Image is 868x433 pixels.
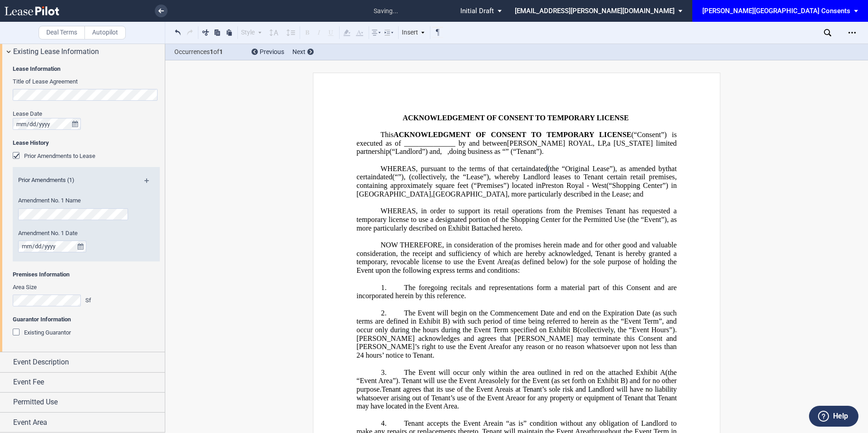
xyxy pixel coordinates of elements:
span: This [380,131,394,139]
label: Deal Terms [39,26,85,39]
div: Previous [252,48,284,57]
span: The Event will occur only within the area outlined in red on the attached Exhibit [404,368,657,376]
span: [GEOGRAPHIC_DATA] [433,190,508,198]
span: ) and for no other purpose. [356,377,678,393]
div: Open Lease options menu [845,25,859,40]
button: true [75,241,86,252]
span: Event Description [13,357,69,368]
span: NOW THEREFORE, in consideration of the promises herein made and for other good and valuable consi... [356,241,678,266]
span: The foregoing recitals and representations form a material part of this Consent and are incorpora... [356,283,678,300]
span: Existing Lease Information [13,46,99,57]
label: Autopilot [84,26,126,39]
span: , whereby Landlord leases to Tenant certain retail premises, containing approximately [356,173,678,189]
span: ”) [393,377,399,385]
span: Tenant accepts the Event Area [404,419,498,427]
span: Prior Amendments to Lease [24,153,95,159]
span: is at Tenant’s sole risk and Landlord will have no liability whatsoever arising out of Tenant’s u... [356,385,678,402]
a: B [443,317,448,325]
span: 2. [381,309,386,317]
span: Occurrences of [174,47,245,57]
span: or for any property or equipment of Tenant that Tenant may have located in the Event Area [356,394,678,410]
span: Area Size [13,284,37,290]
span: [PERSON_NAME] ROYAL, LP [507,139,606,147]
md-checkbox: Prior Amendments to Lease [13,152,95,161]
b: Lease Information [13,65,60,72]
span: square feet (“Premises”) located in [435,182,542,190]
button: Toggle Control Characters [432,27,443,38]
label: Help [833,410,848,422]
b: Premises Information [13,271,69,278]
a: B [471,224,476,232]
span: The Event will begin on the Commencement Date and end on the Expiration Date (as such terms are d... [356,309,678,325]
a: A [660,368,666,376]
span: (“Landlord”) and [390,148,440,156]
span: ACKNOWLEDGEMENT OF CONSENT TO TEMPORARY LICENSE [403,113,629,122]
span: [US_STATE] [614,139,653,147]
span: a [607,139,611,147]
span: , [431,190,433,198]
span: , [605,139,607,147]
a: B [572,326,577,334]
span: [GEOGRAPHIC_DATA] [356,190,431,198]
span: ) with such period of time being referred to herein as the “Event Term”, and occur only during th... [356,317,678,334]
span: WHEREAS, pursuant to the terms of that certain [380,164,532,172]
md-checkbox: Existing Guarantor [13,328,71,337]
span: , [447,148,449,156]
div: Sf [85,296,94,305]
div: Next [292,48,314,57]
span: dated [532,164,547,172]
span: “Tenant”). [513,148,543,156]
span: for any reason or no reason whatsoever upon not less than 24 [356,343,678,359]
span: (“Consent”) is executed as of ______________ by and between [356,131,678,147]
span: ACKNOWLEDGMENT OF CONSENT TO TEMPORARY LICENSE [394,131,631,139]
span: Amendment No. 1 Name [18,197,81,204]
span: hours’ notice to Tenant. [365,351,434,359]
span: (collectively, the “Event Hours”). [PERSON_NAME] acknowledges and agrees that [PERSON_NAME] may t... [356,326,678,351]
button: Help [809,406,858,427]
span: (the “Original Lease”), as amended by [547,164,666,172]
span: Lease Date [13,110,42,117]
b: 1 [219,48,223,55]
div: Insert [400,27,427,39]
span: Title of Lease Agreement [13,78,78,85]
span: Next [292,48,306,55]
b: 1 [210,48,213,55]
span: 1. [381,283,386,291]
span: that certain dated (“ ”) [356,164,678,181]
span: Event Fee [13,377,44,388]
b: Lease History [13,139,49,146]
b: Guarantor Information [13,316,71,323]
button: true [69,118,81,130]
span: 4. [381,419,386,427]
span: (“Shopping Center”) in [607,182,677,190]
span: WHEREAS, in order to support its retail operations from the Premises Tenant has requested a tempo... [356,207,678,232]
span: . Tenant will use the Event Area [398,377,492,385]
span: Permitted Use [13,397,58,408]
span: (as defined below) for the sole purpose of holding the Event upon the following express terms and... [356,258,678,274]
span: limited partnership [356,139,678,155]
span: ” ( [506,148,513,156]
a: B [621,377,626,385]
span: , more particularly described in the Lease; and [508,190,643,198]
span: doing business as “ [449,148,506,156]
span: saving... [369,1,403,21]
span: (the “Event Area [356,368,678,384]
span: Tenant agrees that its use of the Event Area [381,385,508,394]
span: Event Area [13,417,47,428]
span: Initial Draft [460,7,494,15]
span: Previous [260,48,284,55]
span: , (collectively, the “Lease”) [404,173,489,181]
span: solely for the Event (as set forth on Exhibit [492,377,619,385]
label: Prior Amendments (1) [13,176,135,184]
span: , [440,148,442,156]
button: Paste [224,27,235,38]
span: 3. [381,368,386,376]
div: [PERSON_NAME][GEOGRAPHIC_DATA] Consents [702,7,850,15]
span: Amendment No. 1 Date [18,230,78,236]
span: . [457,402,459,410]
button: Undo [173,27,183,38]
button: Copy [212,27,223,38]
span: Existing Guarantor [24,329,71,336]
button: Cut [200,27,211,38]
span: Preston Royal - West [542,182,607,190]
